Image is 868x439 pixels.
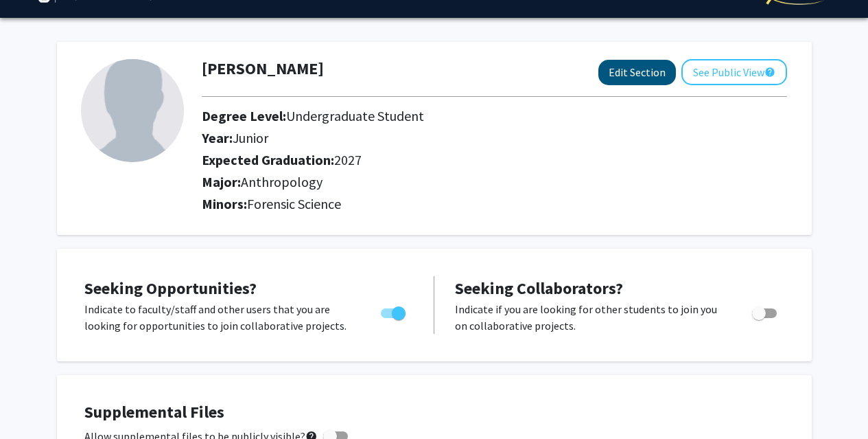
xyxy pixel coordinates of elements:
p: Indicate if you are looking for other students to join you on collaborative projects. [455,301,726,334]
h2: Major: [202,174,787,190]
p: Indicate to faculty/staff and other users that you are looking for opportunities to join collabor... [84,301,355,334]
h2: Minors: [202,196,787,212]
mat-icon: help [764,64,775,80]
span: 2027 [334,151,362,168]
h2: Year: [202,130,692,146]
span: Anthropology [241,173,322,190]
h2: Degree Level: [202,108,692,124]
span: Undergraduate Student [286,107,424,124]
span: Junior [233,129,268,146]
h4: Supplemental Files [84,403,784,423]
div: Toggle [747,301,784,322]
h2: Expected Graduation: [202,152,692,168]
h1: [PERSON_NAME] [202,59,324,79]
iframe: Chat [10,377,58,429]
button: Edit Section [598,60,676,85]
span: Seeking Opportunities? [84,278,257,299]
button: See Public View [681,59,787,85]
img: Profile Picture [81,59,184,162]
div: Toggle [375,301,413,322]
span: Forensic Science [247,195,341,212]
span: Seeking Collaborators? [455,278,623,299]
